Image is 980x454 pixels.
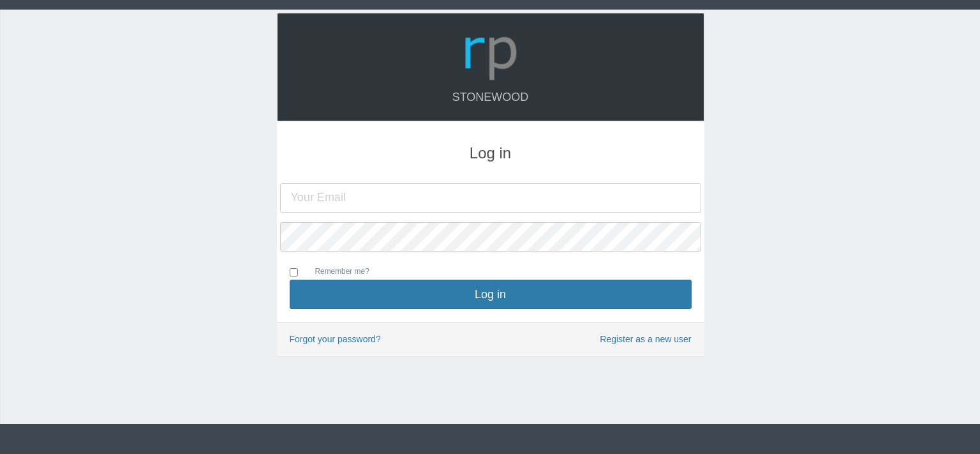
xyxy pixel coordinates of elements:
a: Register as a new user [600,332,691,347]
img: Logo [460,23,521,84]
input: Your Email [280,183,701,213]
a: Forgot your password? [290,334,381,344]
input: Remember me? [290,268,298,276]
h4: Stonewood [290,91,691,104]
button: Log in [290,280,692,309]
label: Remember me? [302,266,369,280]
h3: Log in [290,145,692,162]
